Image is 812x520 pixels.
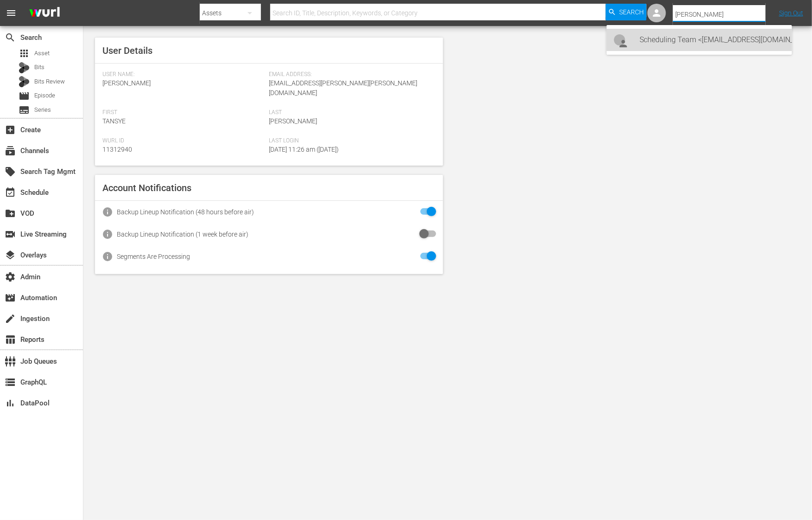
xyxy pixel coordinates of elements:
[19,76,30,87] div: Bits Review
[102,146,132,153] span: 11312940
[779,9,803,17] a: Sign Out
[22,2,67,24] img: ans4CAIJ8jUAAAAAAAAAAAAAAAAAAAAAAAAgQb4GAAAAAAAAAAAAAAAAAAAAAAAAJMjXAAAAAAAAAAAAAAAAAAAAAAAAgAT5G...
[34,77,65,86] span: Bits Review
[102,117,126,125] span: Tansye
[5,166,16,177] span: Search Tag Mgmt
[102,206,113,218] span: info
[5,398,16,409] span: DataPool
[34,105,51,115] span: Series
[102,79,151,87] span: [PERSON_NAME]
[102,251,113,262] span: info
[19,90,30,102] span: Episode
[117,231,248,238] div: Backup Lineup Notification (1 week before air)
[102,45,152,56] span: User Details
[640,29,785,51] div: Scheduling Team <[EMAIL_ADDRESS][DOMAIN_NAME]>
[269,146,339,153] span: [DATE] 11:26 am ([DATE])
[102,137,265,145] span: Wurl Id
[269,71,431,78] span: Email Address:
[5,229,16,240] span: Live Streaming
[19,48,30,59] span: Asset
[6,7,17,19] span: menu
[606,4,647,20] button: Search
[19,62,30,73] div: Bits
[5,187,16,198] span: Schedule
[5,313,16,324] span: Ingestion
[102,182,191,193] span: Account Notifications
[102,229,113,240] span: info
[5,334,16,345] span: Reports
[619,4,644,20] span: Search
[34,49,50,58] span: Asset
[5,377,16,388] span: GraphQL
[117,253,190,260] div: Segments Are Processing
[269,117,317,125] span: [PERSON_NAME]
[5,145,16,156] span: Channels
[19,104,30,116] span: Series
[5,32,16,43] span: Search
[5,250,16,261] span: Overlays
[34,63,44,72] span: Bits
[5,208,16,219] span: VOD
[34,91,55,100] span: Episode
[102,109,265,116] span: First
[269,79,418,96] span: [EMAIL_ADDRESS][PERSON_NAME][PERSON_NAME][DOMAIN_NAME]
[269,109,431,116] span: Last
[269,137,431,145] span: Last Login
[5,124,16,135] span: Create
[5,292,16,303] span: Automation
[5,271,16,282] span: Admin
[102,71,265,78] span: User Name:
[5,356,16,367] span: Job Queues
[117,208,254,216] div: Backup Lineup Notification (48 hours before air)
